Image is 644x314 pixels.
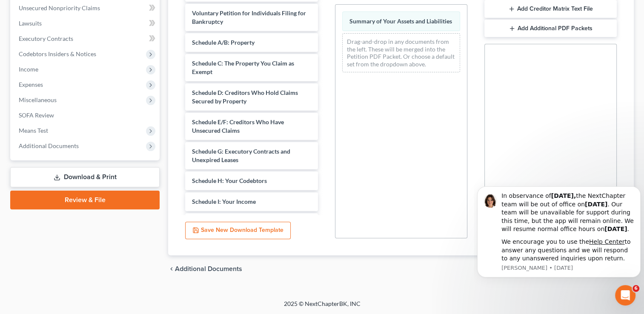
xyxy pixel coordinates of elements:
span: Additional Documents [175,265,242,272]
div: Drag-and-drop in any documents from the left. These will be merged into the Petition PDF Packet. ... [342,33,460,72]
span: Schedule G: Executory Contracts and Unexpired Leases [192,148,290,163]
span: Expenses [19,81,43,88]
iframe: Intercom notifications message [474,166,644,291]
a: Download & Print [10,167,160,187]
span: Schedule D: Creditors Who Hold Claims Secured by Property [192,89,298,105]
span: Executory Contracts [19,35,73,42]
iframe: Intercom live chat [615,285,635,305]
span: Schedule C: The Property You Claim as Exempt [192,60,294,75]
a: Executory Contracts [12,31,160,46]
button: Add Additional PDF Packets [484,20,617,37]
span: Summary of Your Assets and Liabilities [349,17,452,25]
span: Lawsuits [19,20,42,27]
span: Means Test [19,127,48,134]
span: Schedule E/F: Creditors Who Have Unsecured Claims [192,118,284,134]
a: Unsecured Nonpriority Claims [12,0,160,16]
span: Voluntary Petition for Individuals Filing for Bankruptcy [192,9,306,25]
a: Lawsuits [12,16,160,31]
a: chevron_left Additional Documents [168,265,242,272]
span: Miscellaneous [19,96,57,103]
span: Schedule I: Your Income [192,198,256,205]
span: Codebtors Insiders & Notices [19,50,96,57]
button: Save New Download Template [185,222,291,240]
a: SOFA Review [12,108,160,123]
span: Additional Documents [19,142,79,149]
i: chevron_left [168,265,175,272]
a: Review & File [10,191,160,209]
span: SOFA Review [19,111,54,119]
span: Schedule H: Your Codebtors [192,177,267,184]
span: Unsecured Nonpriority Claims [19,4,100,11]
span: Income [19,66,38,73]
span: 6 [633,285,639,292]
span: Schedule A/B: Property [192,39,255,46]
